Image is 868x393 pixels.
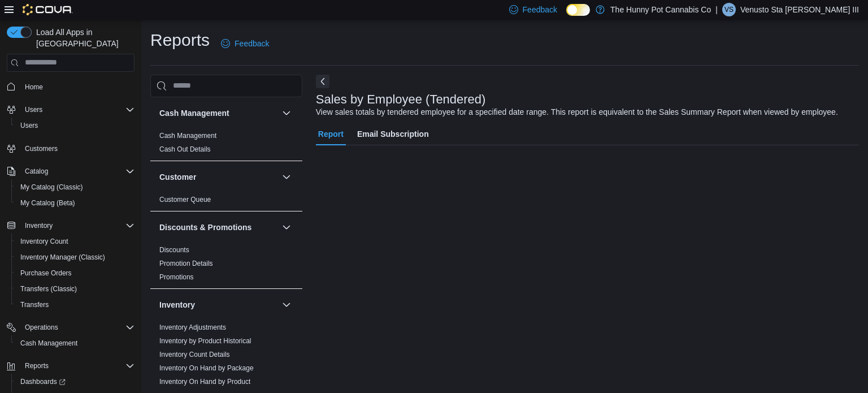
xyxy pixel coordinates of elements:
a: Discounts [159,246,189,254]
button: Operations [20,321,63,334]
span: VS [724,3,734,16]
span: Operations [25,323,58,332]
div: Cash Management [150,129,302,161]
span: Transfers (Classic) [16,282,134,296]
span: My Catalog (Beta) [16,196,134,210]
p: | [715,3,718,16]
span: Inventory On Hand by Package [159,364,254,373]
button: Reports [2,358,139,374]
a: Promotion Details [159,260,213,267]
span: Feedback [523,4,557,15]
span: Cash Management [20,339,77,348]
span: My Catalog (Classic) [16,180,134,194]
span: Users [20,121,38,130]
button: Inventory [280,298,293,312]
h3: Discounts & Promotions [159,222,251,233]
button: Users [11,118,139,133]
span: Users [16,119,134,132]
h3: Customer [159,171,196,183]
h3: Cash Management [159,107,229,119]
div: Discounts & Promotions [150,243,302,288]
a: Dashboards [16,375,70,388]
span: Report [318,123,344,145]
button: Inventory [159,299,277,310]
button: Cash Management [159,107,277,119]
a: Promotions [159,273,194,281]
h1: Reports [150,29,210,51]
button: Customer [280,170,293,184]
a: Inventory On Hand by Package [159,364,254,372]
span: Reports [25,361,49,370]
span: Inventory Count Details [159,350,230,359]
span: Home [20,80,134,94]
a: Purchase Orders [16,266,76,280]
span: Users [20,103,134,116]
a: Customers [20,142,62,156]
button: Inventory Manager (Classic) [11,249,139,265]
a: Inventory by Product Historical [159,337,251,345]
span: Inventory [25,221,53,230]
a: Transfers (Classic) [16,282,81,296]
button: Cash Management [11,335,139,351]
span: Inventory On Hand by Product [159,377,250,386]
span: Inventory Count [20,237,68,246]
button: My Catalog (Classic) [11,179,139,195]
span: Promotions [159,273,194,282]
button: Inventory [2,218,139,234]
input: Dark Mode [566,4,590,16]
img: Cova [23,4,73,15]
span: Feedback [235,38,269,49]
p: Venusto Sta [PERSON_NAME] III [740,3,859,16]
span: Home [25,83,43,92]
h3: Sales by Employee (Tendered) [316,93,486,106]
a: Cash Management [159,132,216,140]
button: Home [2,79,139,95]
span: Transfers (Classic) [20,284,77,293]
button: Operations [2,319,139,335]
button: Discounts & Promotions [280,221,293,234]
span: Cash Management [159,131,216,140]
a: Dashboards [11,374,139,390]
a: Feedback [216,32,274,55]
span: Customer Queue [159,195,211,204]
span: Inventory Manager (Classic) [20,253,105,262]
span: Inventory Adjustments [159,323,226,332]
a: Inventory On Hand by Product [159,378,250,386]
span: Operations [20,321,134,334]
a: Users [16,119,42,132]
span: Customers [20,141,134,156]
button: Users [20,103,47,116]
span: Cash Management [16,336,134,350]
button: Discounts & Promotions [159,222,277,233]
button: My Catalog (Beta) [11,195,139,211]
span: Dashboards [20,377,66,386]
span: Users [25,105,42,114]
span: Discounts [159,245,189,254]
a: Inventory Count [16,235,73,248]
span: Transfers [20,300,49,309]
a: Inventory Adjustments [159,323,226,331]
span: Load All Apps in [GEOGRAPHIC_DATA] [32,27,134,49]
button: Customer [159,171,277,183]
button: Reports [20,359,53,373]
span: Purchase Orders [16,266,134,280]
span: Inventory by Product Historical [159,336,251,346]
button: Transfers (Classic) [11,281,139,297]
div: View sales totals by tendered employee for a specified date range. This report is equivalent to t... [316,106,838,118]
button: Inventory [20,219,57,232]
span: Customers [25,144,58,153]
span: Reports [20,359,134,373]
span: Inventory Manager (Classic) [16,251,134,264]
span: Inventory Count [16,235,134,248]
a: Cash Out Details [159,145,211,153]
p: The Hunny Pot Cannabis Co [610,3,711,16]
button: Customers [2,140,139,157]
span: Dark Mode [566,16,567,16]
a: Inventory Manager (Classic) [16,251,110,264]
span: My Catalog (Beta) [20,198,75,208]
div: Customer [150,193,302,211]
span: Email Subscription [357,123,429,145]
button: Purchase Orders [11,265,139,281]
a: Inventory Count Details [159,351,230,359]
span: My Catalog (Classic) [20,183,83,192]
